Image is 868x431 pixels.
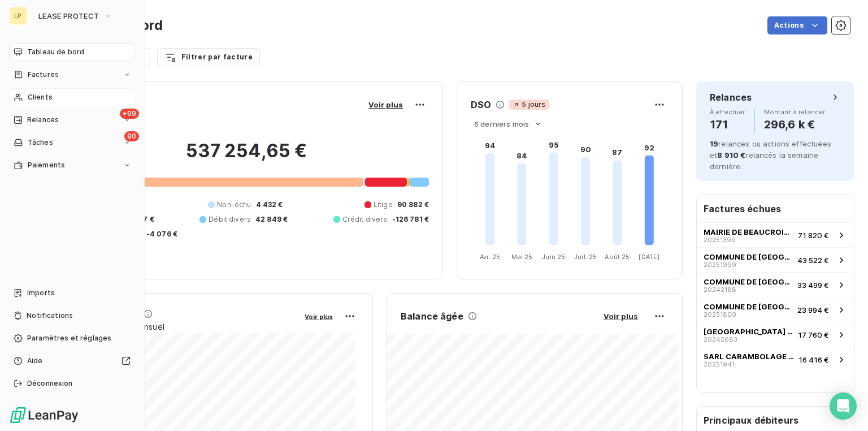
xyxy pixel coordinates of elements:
div: Open Intercom Messenger [830,393,857,420]
button: Voir plus [365,100,406,110]
span: Relances [27,115,59,125]
h6: Balance âgée [401,309,463,323]
span: 33 499 € [797,281,829,290]
span: 17 760 € [798,330,829,339]
span: 4 432 € [256,200,283,210]
span: 80 [124,131,139,141]
button: SARL CARAMBOLAGE 592025194116 416 € [697,347,854,372]
span: COMMUNE DE [GEOGRAPHIC_DATA] [704,252,793,261]
button: COMMUNE DE [GEOGRAPHIC_DATA]2025199943 522 € [697,247,854,272]
h2: 537 254,65 € [64,140,429,174]
span: [GEOGRAPHIC_DATA] FREMOY [704,327,793,336]
span: +99 [120,109,139,119]
span: Montant à relancer [764,109,826,115]
h4: 296,6 k € [764,115,826,133]
button: [GEOGRAPHIC_DATA] FREMOY2024268317 760 € [697,322,854,347]
span: Voir plus [368,100,403,109]
span: 23 994 € [797,305,829,314]
span: Tableau de bord [27,47,84,57]
span: Déconnexion [27,378,73,389]
span: 43 522 € [797,256,829,265]
span: SARL CARAMBOLAGE 59 [704,352,794,361]
button: Voir plus [600,311,641,321]
span: Litige [374,200,393,210]
h4: 171 [710,115,745,133]
span: À effectuer [710,109,745,115]
span: 20251941 [704,361,735,368]
h6: Relances [710,90,752,104]
span: 8 910 € [717,150,745,160]
span: COMMUNE DE [GEOGRAPHIC_DATA] [704,277,793,286]
span: Chiffre d'affaires mensuel [64,321,297,333]
span: 20251800 [704,311,736,318]
span: 16 416 € [798,355,829,364]
span: Tâches [28,137,53,148]
span: Notifications [27,311,73,321]
span: Paiements [28,160,65,170]
span: Débit divers [209,214,251,225]
span: COMMUNE DE [GEOGRAPHIC_DATA] SUR L'ESCAUT [704,302,793,311]
span: 42 849 € [255,214,288,225]
h6: Factures échues [697,195,854,222]
span: Paramètres et réglages [27,333,111,343]
span: -126 781 € [392,214,429,225]
span: 5 jours [509,100,549,110]
tspan: [DATE] [639,253,659,261]
button: MAIRIE DE BEAUCROISSANT2025139971 820 € [697,222,854,247]
img: Logo LeanPay [9,406,79,424]
span: 71 820 € [798,231,829,240]
h6: DSO [471,98,491,111]
button: Actions [767,16,827,35]
span: MAIRIE DE BEAUCROISSANT [704,227,793,236]
button: Filtrer par facture [157,48,260,66]
span: Clients [28,92,53,102]
div: LP [9,7,27,25]
span: Factures [28,70,59,80]
span: 19 [710,139,718,148]
tspan: Août 25 [605,253,630,261]
tspan: Avr. 25 [480,253,500,261]
button: Voir plus [301,311,336,321]
span: -4 076 € [146,229,177,239]
button: COMMUNE DE [GEOGRAPHIC_DATA] SUR L'ESCAUT2025180023 994 € [697,297,854,322]
a: Aide [9,352,135,370]
span: Imports [27,288,55,298]
tspan: Mai 25 [511,253,533,261]
span: 20251399 [704,236,736,243]
span: relances ou actions effectuées et relancés la semaine dernière. [710,139,831,171]
span: Non-échu [217,200,251,210]
span: 90 882 € [397,200,429,210]
span: Crédit divers [342,214,388,225]
span: LEASE PROTECT [38,11,99,20]
span: 6 derniers mois [474,119,529,128]
tspan: Juil. 25 [574,253,597,261]
span: 20251999 [704,261,736,268]
tspan: Juin 25 [542,253,565,261]
button: COMMUNE DE [GEOGRAPHIC_DATA]2024218833 499 € [697,272,854,297]
span: Voir plus [305,313,333,321]
span: 20242683 [704,336,737,343]
span: 20242188 [704,286,736,293]
span: Aide [27,356,43,366]
span: Voir plus [604,312,638,321]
